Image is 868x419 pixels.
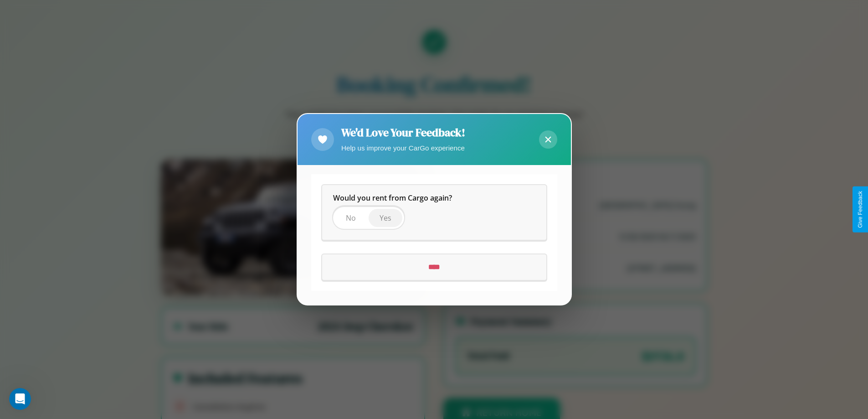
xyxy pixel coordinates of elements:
[9,388,31,410] iframe: Intercom live chat
[341,125,465,140] h2: We'd Love Your Feedback!
[380,213,391,223] span: Yes
[857,191,863,228] div: Give Feedback
[346,213,356,223] span: No
[333,193,452,203] span: Would you rent from Cargo again?
[341,142,465,154] p: Help us improve your CarGo experience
